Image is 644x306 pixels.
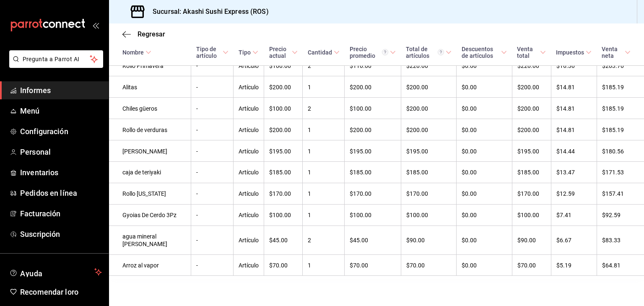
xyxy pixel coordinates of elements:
font: $200.00 [350,127,371,133]
font: $170.00 [517,191,539,197]
font: $14.81 [556,127,575,133]
font: Personal [20,148,51,156]
font: Cantidad [308,49,332,56]
font: $100.00 [517,212,539,219]
font: $157.41 [602,191,624,197]
font: $6.67 [556,237,571,244]
font: $0.00 [462,127,477,133]
font: Regresar [138,30,165,38]
font: $200.00 [517,84,539,91]
font: $203.70 [602,62,624,69]
font: 1 [308,212,311,219]
font: $0.00 [462,105,477,112]
font: caja de teriyaki [122,169,161,176]
font: Sucursal: Akashi Sushi Express (ROS) [153,8,269,16]
font: Menú [20,106,40,115]
font: $0.00 [462,84,477,91]
font: - [196,62,198,69]
font: Impuestos [556,49,584,56]
font: $220.00 [406,62,428,69]
font: $0.00 [462,169,477,176]
font: - [196,262,198,269]
font: $185.00 [269,169,291,176]
font: - [196,212,198,219]
font: $185.19 [602,84,624,91]
font: Rollo de verduras [122,127,167,133]
font: $100.00 [269,212,291,219]
font: $7.41 [556,212,571,219]
font: $200.00 [517,127,539,133]
font: $170.00 [350,191,371,197]
font: $70.00 [517,262,536,269]
font: $200.00 [517,105,539,112]
font: Tipo de artículo [196,46,217,59]
font: 1 [308,262,311,269]
span: Nombre [122,49,151,56]
font: Arroz al vapor [122,262,159,269]
font: $100.00 [406,212,428,219]
svg: El total de artículos considera cambios de precios en los artículos así como costos adicionales p... [438,49,444,56]
span: Venta neta [602,46,631,59]
font: Venta neta [602,46,618,59]
font: $13.47 [556,169,575,176]
font: $0.00 [462,191,477,197]
font: $110.00 [350,62,371,69]
span: Venta total [517,46,546,59]
font: $200.00 [406,127,428,133]
font: 1 [308,84,311,91]
font: agua mineral [PERSON_NAME] [122,233,167,248]
font: Recomendar loro [20,288,78,296]
font: - [196,237,198,244]
font: Descuentos de artículos [462,46,493,59]
font: Artículo [239,191,259,197]
font: $100.00 [350,105,371,112]
font: Artículo [239,127,259,133]
font: Facturación [20,209,60,218]
font: Artículo [239,169,259,176]
font: 2 [308,237,311,244]
font: Ayuda [20,269,43,278]
font: $64.81 [602,262,621,269]
font: Artículo [239,84,259,91]
font: Precio promedio [350,46,375,59]
span: Descuentos de artículos [462,46,507,59]
font: Alitas [122,84,137,91]
font: 2 [308,105,311,112]
font: $100.00 [269,105,291,112]
a: Pregunta a Parrot AI [6,61,103,70]
font: Pregunta a Parrot AI [23,56,80,62]
font: $100.00 [269,62,291,69]
font: $14.81 [556,105,575,112]
font: Artículo [239,105,259,112]
font: - [196,169,198,176]
font: Artículo [239,148,259,155]
font: $14.81 [556,84,575,91]
font: Venta total [517,46,533,59]
font: $220.00 [517,62,539,69]
span: Tipo de artículo [196,46,229,59]
font: $5.19 [556,262,571,269]
font: $195.00 [517,148,539,155]
font: Precio actual [269,46,286,59]
font: $0.00 [462,148,477,155]
font: Artículo [239,262,259,269]
font: $185.00 [350,169,371,176]
font: Pedidos en línea [20,189,77,197]
font: $90.00 [517,237,536,244]
font: $70.00 [350,262,368,269]
font: $200.00 [350,84,371,91]
font: $45.00 [269,237,288,244]
font: $100.00 [350,212,371,219]
font: $200.00 [406,105,428,112]
font: $185.19 [602,127,624,133]
font: $170.00 [269,191,291,197]
font: $14.44 [556,148,575,155]
font: 1 [308,191,311,197]
font: $0.00 [462,237,477,244]
font: $12.59 [556,191,575,197]
font: $45.00 [350,237,368,244]
font: Chiles güeros [122,105,157,112]
svg: Precio promedio = Total artículos / cantidad [382,49,388,56]
font: Artículo [239,212,259,219]
span: Precio promedio [350,46,396,59]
